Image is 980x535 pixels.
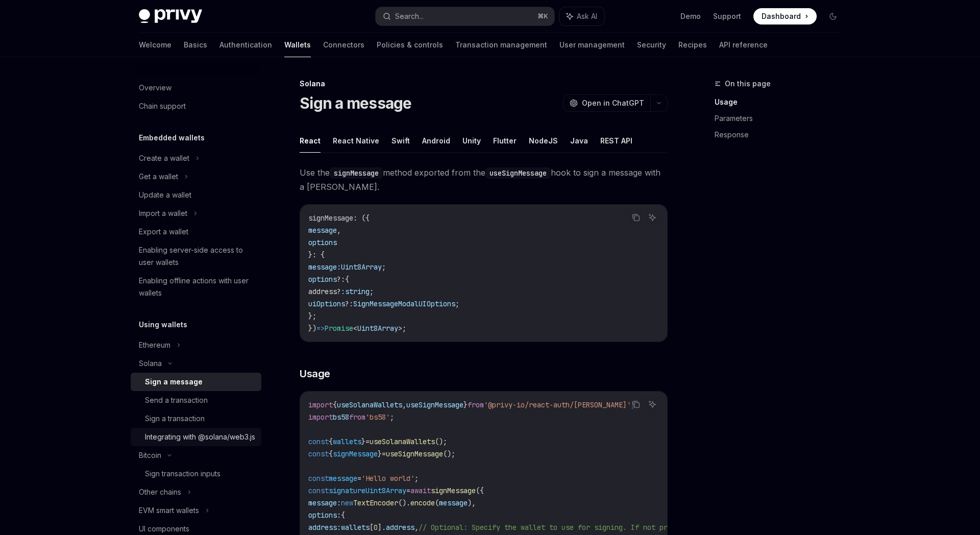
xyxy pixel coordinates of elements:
[646,398,659,411] button: Ask AI
[219,33,272,57] a: Authentication
[600,129,632,153] button: REST API
[378,523,386,532] span: ].
[402,324,406,333] span: ;
[139,275,255,299] div: Enabling offline actions with user wallets
[329,486,406,495] span: signatureUint8Array
[131,79,261,97] a: Overview
[361,474,414,483] span: 'Hello world'
[365,437,370,446] span: =
[646,211,659,224] button: Ask AI
[145,394,208,406] div: Send a transaction
[308,324,316,333] span: })
[341,510,345,520] span: {
[395,10,424,22] div: Search...
[382,262,386,272] span: ;
[308,275,337,284] span: options
[353,324,357,333] span: <
[361,437,365,446] span: }
[357,324,398,333] span: Uint8Array
[131,373,261,391] a: Sign a message
[300,79,668,89] div: Solana
[725,78,771,90] span: On this page
[345,299,353,308] span: ?:
[139,9,202,23] img: dark logo
[406,486,410,495] span: =
[145,412,205,425] div: Sign a transaction
[435,437,447,446] span: ();
[390,412,394,422] span: ;
[431,486,476,495] span: signMessage
[184,33,207,57] a: Basics
[139,357,162,370] div: Solana
[493,129,517,153] button: Flutter
[308,486,329,495] span: const
[443,449,455,458] span: ();
[570,129,588,153] button: Java
[370,437,435,446] span: useSolanaWallets
[365,412,390,422] span: 'bs58'
[715,127,849,143] a: Response
[370,287,374,296] span: ;
[559,7,604,26] button: Ask AI
[370,523,374,532] span: [
[353,213,370,223] span: : ({
[559,33,625,57] a: User management
[455,299,459,308] span: ;
[139,449,161,461] div: Bitcoin
[468,498,476,507] span: ),
[353,299,455,308] span: SignMessageModalUIOptions
[139,486,181,498] div: Other chains
[410,498,435,507] span: encode
[139,33,171,57] a: Welcome
[337,226,341,235] span: ,
[308,213,353,223] span: signMessage
[529,129,558,153] button: NodeJS
[376,7,554,26] button: Search...⌘K
[382,449,386,458] span: =
[715,110,849,127] a: Parameters
[131,428,261,446] a: Integrating with @solana/web3.js
[377,33,443,57] a: Policies & controls
[308,238,337,247] span: options
[715,94,849,110] a: Usage
[131,465,261,483] a: Sign transaction inputs
[145,431,255,443] div: Integrating with @solana/web3.js
[341,498,353,507] span: new
[308,299,345,308] span: uiOptions
[414,474,419,483] span: ;
[308,510,341,520] span: options:
[378,449,382,458] span: }
[330,167,383,179] code: signMessage
[139,319,187,331] h5: Using wallets
[406,400,463,409] span: useSignMessage
[637,33,666,57] a: Security
[308,400,333,409] span: import
[308,250,325,259] span: }: {
[762,11,801,21] span: Dashboard
[353,498,398,507] span: TextEncoder
[325,324,353,333] span: Promise
[485,167,551,179] code: useSignMessage
[455,33,547,57] a: Transaction management
[349,412,365,422] span: from
[468,400,484,409] span: from
[462,129,481,153] button: Unity
[139,100,186,112] div: Chain support
[563,94,650,112] button: Open in ChatGPT
[341,523,370,532] span: wallets
[308,449,329,458] span: const
[308,474,329,483] span: const
[391,129,410,153] button: Swift
[308,311,316,321] span: };
[386,523,414,532] span: address
[139,523,189,535] div: UI components
[145,468,220,480] div: Sign transaction inputs
[713,11,741,21] a: Support
[139,82,171,94] div: Overview
[131,409,261,428] a: Sign a transaction
[300,94,412,112] h1: Sign a message
[308,226,337,235] span: message
[139,504,199,517] div: EVM smart wallets
[414,523,419,532] span: ,
[333,129,379,153] button: React Native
